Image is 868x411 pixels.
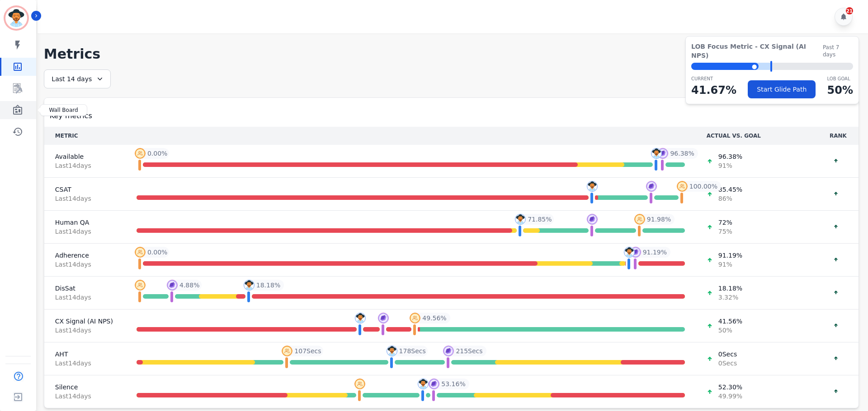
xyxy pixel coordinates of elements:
[624,247,635,258] img: profile-pic
[135,247,146,258] img: profile-pic
[718,392,742,401] span: 49.99 %
[378,313,389,323] img: profile-pic
[718,383,742,392] span: 52.30 %
[823,44,853,58] span: Past 7 days
[55,161,115,170] span: Last 14 day s
[167,280,178,291] img: profile-pic
[387,346,397,356] img: profile-pic
[55,194,115,203] span: Last 14 day s
[689,182,717,191] span: 100.00 %
[55,326,115,335] span: Last 14 day s
[44,69,111,88] div: Last 14 days
[55,317,115,326] span: CX Signal (AI NPS)
[422,314,446,323] span: 49.56 %
[651,148,662,159] img: profile-pic
[418,379,429,389] img: profile-pic
[355,313,366,323] img: profile-pic
[718,350,737,359] span: 0 Secs
[718,194,742,203] span: 86 %
[670,149,694,158] span: 96.38 %
[515,214,526,225] img: profile-pic
[256,281,280,290] span: 18.18 %
[44,46,859,62] h1: Metrics
[634,214,645,225] img: profile-pic
[528,215,552,224] span: 71.85 %
[55,284,115,293] span: DisSat
[696,127,818,145] th: ACTUAL VS. GOAL
[456,346,482,356] span: 215 Secs
[244,280,255,291] img: profile-pic
[44,127,126,145] th: METRIC
[55,350,115,359] span: AHT
[55,260,115,269] span: Last 14 day s
[718,161,742,170] span: 91 %
[147,248,167,257] span: 0.00 %
[646,181,657,192] img: profile-pic
[718,284,742,293] span: 18.18 %
[55,359,115,368] span: Last 14 day s
[147,149,167,158] span: 0.00 %
[55,293,115,302] span: Last 14 day s
[399,346,426,356] span: 178 Secs
[179,281,199,290] span: 4.88 %
[282,346,292,356] img: profile-pic
[55,152,115,161] span: Available
[55,227,115,236] span: Last 14 day s
[135,280,146,291] img: profile-pic
[718,227,732,236] span: 75 %
[718,251,742,260] span: 91.19 %
[50,111,92,121] span: Key metrics
[55,218,115,227] span: Human QA
[718,185,742,194] span: 85.45 %
[691,75,736,82] p: CURRENT
[657,148,668,159] img: profile-pic
[294,346,321,356] span: 107 Secs
[587,181,598,192] img: profile-pic
[5,7,27,29] img: Bordered avatar
[718,260,742,269] span: 91 %
[718,218,732,227] span: 72 %
[691,42,823,60] span: LOB Focus Metric - CX Signal (AI NPS)
[647,215,671,224] span: 91.98 %
[354,379,365,389] img: profile-pic
[718,326,742,335] span: 50 %
[630,247,641,258] img: profile-pic
[677,181,688,192] img: profile-pic
[846,7,853,14] div: 21
[748,80,816,98] button: Start Glide Path
[55,251,115,260] span: Adherence
[818,127,859,145] th: RANK
[135,148,146,159] img: profile-pic
[718,152,742,161] span: 96.38 %
[55,392,115,401] span: Last 14 day s
[827,82,853,98] p: 50 %
[718,359,737,368] span: 0 Secs
[587,214,598,225] img: profile-pic
[827,75,853,82] p: LOB Goal
[429,379,439,389] img: profile-pic
[410,313,420,323] img: profile-pic
[691,63,759,70] div: ⬤
[443,346,454,356] img: profile-pic
[441,379,465,388] span: 53.16 %
[643,248,667,257] span: 91.19 %
[718,317,742,326] span: 41.56 %
[691,82,736,98] p: 41.67 %
[55,383,115,392] span: Silence
[55,185,115,194] span: CSAT
[718,293,742,302] span: 3.32 %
